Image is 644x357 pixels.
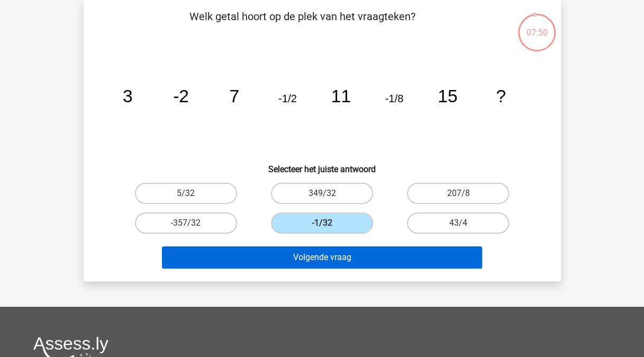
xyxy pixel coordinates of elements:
[101,8,504,40] p: Welk getal hoort op de plek van het vraagteken?
[278,93,297,104] tspan: -1/2
[331,86,350,106] tspan: 11
[517,13,557,39] div: 07:50
[229,86,239,106] tspan: 7
[271,212,373,234] label: -1/32
[173,86,189,106] tspan: -2
[438,86,457,106] tspan: 15
[135,212,237,234] label: -357/32
[271,183,373,204] label: 349/32
[122,86,132,106] tspan: 3
[407,183,509,204] label: 207/8
[101,156,544,174] h6: Selecteer het juiste antwoord
[135,183,237,204] label: 5/32
[407,212,509,234] label: 43/4
[162,246,482,269] button: Volgende vraag
[385,93,403,104] tspan: -1/8
[496,86,506,106] tspan: ?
